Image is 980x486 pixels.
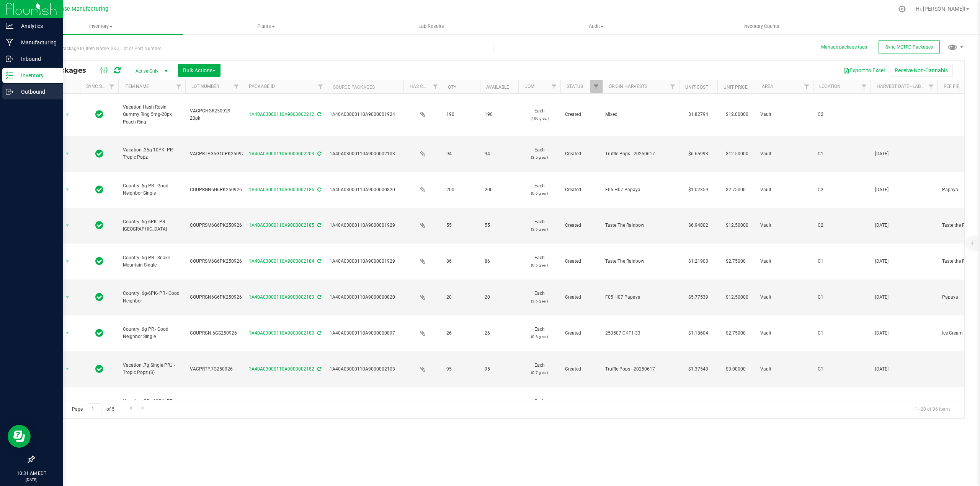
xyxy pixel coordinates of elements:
[605,330,677,337] div: Value 1: 250507ICKF1-33
[485,111,514,118] span: 190
[249,84,275,89] a: Package ID
[760,330,808,337] span: Vault
[565,222,598,229] span: Created
[916,6,965,12] span: Hi, [PERSON_NAME]!
[565,111,598,118] span: Created
[6,72,13,79] inline-svg: Inventory
[485,258,514,265] span: 86
[327,80,403,94] th: Source Packages
[818,111,866,118] span: C2
[565,366,598,373] span: Created
[446,222,475,229] span: 55
[679,387,717,423] td: $5.90820
[523,254,556,269] span: Each
[762,84,773,89] a: Area
[330,294,401,301] div: Value 1: 1A40A03000110A9000000820
[875,150,933,158] span: [DATE]
[230,80,243,93] a: Filter
[523,218,556,233] span: Each
[877,84,928,89] a: Harvest Date - Labels
[95,220,103,231] span: In Sync
[523,182,556,197] span: Each
[63,220,72,231] span: select
[446,294,475,301] span: 20
[86,84,116,89] a: Sync Status
[8,425,31,448] iframe: Resource center
[190,366,238,373] span: VACPRTP.7G250926
[95,148,103,159] span: In Sync
[249,330,314,336] a: 1A40A03000110A9000002180
[485,186,514,193] span: 200
[63,109,72,120] span: select
[184,23,348,30] span: Plants
[875,366,933,373] span: [DATE]
[330,186,401,193] div: Value 1: 1A40A03000110A9000000820
[875,222,933,229] span: [DATE]
[666,80,679,93] a: Filter
[567,84,583,89] a: Status
[485,294,514,301] span: 20
[760,150,808,158] span: Vault
[95,256,103,267] span: In Sync
[316,366,321,372] span: Sync from Compliance System
[722,148,752,159] span: $12.50000
[330,258,401,265] div: Value 1: 1A40A03000110A9000001929
[249,258,314,264] a: 1A40A03000110A9000002184
[605,111,677,118] div: Value 1: Mixed
[126,403,137,414] a: Go to the next page
[191,84,219,89] a: Lot Number
[565,330,598,337] span: Created
[183,67,216,73] span: Bulk Actions
[316,223,321,228] span: Sync from Compliance System
[908,403,957,415] span: 1 - 20 of 96 items
[6,88,13,96] inline-svg: Outbound
[63,328,72,338] span: select
[523,226,556,233] p: (3.6 g ea.)
[523,290,556,304] span: Each
[679,94,717,136] td: $1.82794
[679,244,717,280] td: $1.21903
[446,150,475,158] span: 94
[330,150,401,158] div: Value 1: 1A40A03000110A9000002103
[609,84,647,89] a: Origin Harvests
[523,115,556,122] p: (100 g ea.)
[890,64,953,77] button: Receive Non-Cannabis
[6,22,13,30] inline-svg: Analytics
[190,258,242,265] span: COUPRSM6G6PK250926
[523,107,556,122] span: Each
[63,292,72,303] span: select
[190,186,242,193] span: COUPRGN6G6PK250926
[818,186,866,193] span: C2
[429,80,442,93] a: Filter
[800,80,813,93] a: Filter
[722,400,752,411] span: $12.50000
[34,43,493,54] input: Search Package ID, Item Name, SKU, Lot or Part Number...
[875,186,933,193] span: [DATE]
[3,477,59,483] p: [DATE]
[123,362,181,376] span: Vacation .7g Single PRJ - Tropic Popz (S)
[722,184,750,195] span: $2.75000
[760,258,808,265] span: Vault
[48,6,108,12] span: Starbase Manufacturing
[63,364,72,374] span: select
[13,87,59,96] p: Outbound
[879,40,940,54] button: Sync METRC Packages
[448,85,456,90] a: Qty
[733,23,790,30] span: Inventory Counts
[95,364,103,374] span: In Sync
[316,187,321,192] span: Sync from Compliance System
[724,85,748,90] a: Unit Price
[685,85,708,90] a: Unit Cost
[316,294,321,300] span: Sync from Compliance System
[190,294,242,301] span: COUPRGN6G6PK250926
[679,351,717,387] td: $1.37543
[858,80,871,93] a: Filter
[123,218,181,233] span: Country .6g-6PK- PR - [GEOGRAPHIC_DATA]
[760,366,808,373] span: Vault
[875,258,933,265] span: [DATE]
[524,84,534,89] a: UOM
[523,146,556,161] span: Each
[123,146,181,161] span: Vacation .35g-10PK- PR - Tropic Popz
[249,187,314,192] a: 1A40A03000110A9000002186
[838,64,890,77] button: Export to Excel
